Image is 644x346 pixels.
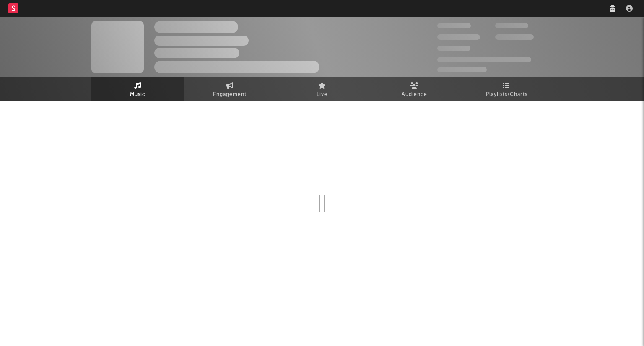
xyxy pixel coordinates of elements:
span: Audience [402,90,427,100]
span: 1.000.000 [495,34,534,40]
a: Live [276,77,368,101]
span: 50.000.000 [437,34,480,40]
span: 100.000 [437,46,470,51]
span: Live [317,90,327,100]
span: Music [130,90,145,100]
span: 50.000.000 Monthly Listeners [437,57,531,62]
a: Playlists/Charts [460,77,553,101]
a: Engagement [184,77,276,101]
span: Jump Score: 85.0 [437,67,487,72]
span: 100.000 [495,23,528,28]
span: Playlists/Charts [486,90,527,100]
span: 300.000 [437,23,471,28]
span: Engagement [213,90,247,100]
a: Audience [368,77,460,101]
a: Music [91,77,184,101]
